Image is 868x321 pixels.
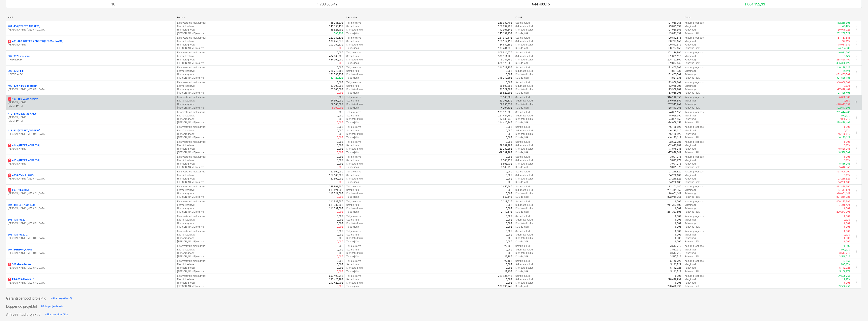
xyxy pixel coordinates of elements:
[532,2,550,7] p: 644 403,16
[8,278,34,281] p: PR-0003 - Peetri tn 6
[516,40,534,43] p: Sidumata kulud :
[346,61,359,65] p: Tulude jääk :
[516,66,531,69] p: Seotud kulud :
[836,58,850,61] p: -288 425,16€
[331,84,343,88] p: 60 000,00€
[177,99,195,102] p: Eesmärkeelarve :
[498,32,512,35] p: 245 131,15€
[8,112,37,116] p: 410 - 410 Metsa tee 7 Arvo
[8,144,39,147] p: 414 - [STREET_ADDRESS]
[506,81,512,84] p: 0,00€
[837,111,850,114] p: 251 444,78€
[685,51,704,54] p: Kasumiprognoos :
[667,43,681,46] p: 100 542,51€
[515,16,681,19] div: Kulud
[177,88,195,91] p: Hinnaprognoos :
[854,130,859,135] span: more_vert
[177,16,343,19] div: Eelarve
[516,51,531,54] p: Seotud kulud :
[8,25,40,28] p: 404 - 404 [STREET_ADDRESS]
[837,88,850,91] p: -97 428,40€
[8,159,11,162] span: 5
[685,91,700,95] p: Rahavoo jääk :
[516,32,529,35] p: Kulude jääk :
[838,91,850,95] p: 37 428,40€
[8,69,23,73] p: 306 - 306 Hiidi
[346,73,363,76] p: Kinnitatud tulu :
[8,281,174,285] p: [PERSON_NAME] [MEDICAL_DATA]
[516,111,531,114] p: Seotud kulud :
[8,278,174,285] div: 5PR-0003 -Peetri tn 6[PERSON_NAME] [MEDICAL_DATA]
[667,106,681,110] p: -188 443,26€
[498,21,512,25] p: 258 032,79€
[667,103,681,106] p: 257 943,26€
[329,28,343,32] p: 145 821,99€
[667,88,681,91] p: 123 958,20€
[8,278,11,281] span: 5
[516,25,534,28] p: Sidumata kulud :
[346,91,359,95] p: Tulude jääk :
[8,237,174,240] p: [PERSON_NAME] [MEDICAL_DATA]
[667,61,681,65] p: 189 837,14€
[346,106,359,110] p: Tulude jääk :
[8,84,174,91] div: 400 -400 Yldkulude projekt[PERSON_NAME] [MEDICAL_DATA]
[685,61,700,65] p: Rahavoo jääk :
[854,70,859,75] span: more_vert
[854,175,859,180] span: more_vert
[854,100,859,105] span: more_vert
[177,66,206,69] p: Eelarvestatud maksumus :
[108,2,118,7] p: 18
[500,96,512,99] p: 63 500,00€
[854,85,859,90] span: more_vert
[346,25,359,28] p: Seotud tulu :
[500,43,512,46] p: 24 630,88€
[685,81,704,84] p: Kasumiprognoos :
[854,56,859,60] span: more_vert
[854,264,859,269] span: more_vert
[346,46,359,50] p: Tulude jääk :
[516,103,534,106] p: Kinnitatud kulud :
[685,106,700,110] p: Rahavoo jääk :
[498,51,512,54] p: 509 916,67€
[8,251,174,255] p: [PERSON_NAME] [MEDICAL_DATA]
[667,55,681,58] p: 181 863,61€
[668,84,681,88] p: -63 958,20€
[516,99,534,102] p: Sidumata kulud :
[500,28,512,32] p: 12 901,64€
[8,159,39,162] p: 415 - [STREET_ADDRESS]
[8,40,11,43] span: 2
[177,36,206,40] p: Eelarvestatud maksumus :
[346,76,359,80] p: Tulude jääk :
[854,204,859,209] span: more_vert
[177,40,195,43] p: Eesmärkeelarve :
[685,55,696,58] p: Marginaal :
[346,84,359,88] p: Seotud tulu :
[685,84,696,88] p: Marginaal :
[8,203,174,210] div: 504 -[STREET_ADDRESS][PERSON_NAME] [MEDICAL_DATA]
[8,248,32,251] p: 507 - [PERSON_NAME]
[669,25,681,28] p: 43 871,63€
[8,147,174,151] p: [PERSON_NAME]
[346,40,359,43] p: Seotud tulu :
[177,32,205,35] p: [PERSON_NAME]-eelarve :
[8,174,34,177] p: 4000 - Yldkulu 2025
[516,76,529,80] p: Kulude jääk :
[685,32,700,35] p: Rahavoo jääk :
[8,116,174,119] p: [PERSON_NAME]
[498,61,512,65] p: 525 173,56€
[670,76,681,80] p: -4 821,83€
[500,84,512,88] p: 26 529,80€
[667,40,681,43] p: 108 727,16€
[8,144,11,147] span: 5
[40,303,64,310] button: Näita projekte (4)
[45,312,68,317] div: Näita projekte (13)
[8,174,174,181] div: 94000 -Yldkulu 2025[PERSON_NAME] [MEDICAL_DATA]
[667,21,681,25] p: 101 950,36€
[8,174,11,177] span: 9
[346,81,362,84] p: Tellija eelarve :
[317,2,337,7] p: 1 708 535,49
[337,91,343,95] p: 0,00€
[8,97,174,108] div: 9100 -100 Vesse element[PERSON_NAME][DATE]-[DATE]
[8,55,174,61] div: 307 -307 LaanelinnuI. PEPELYAEV
[177,46,205,50] p: [PERSON_NAME]-eelarve :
